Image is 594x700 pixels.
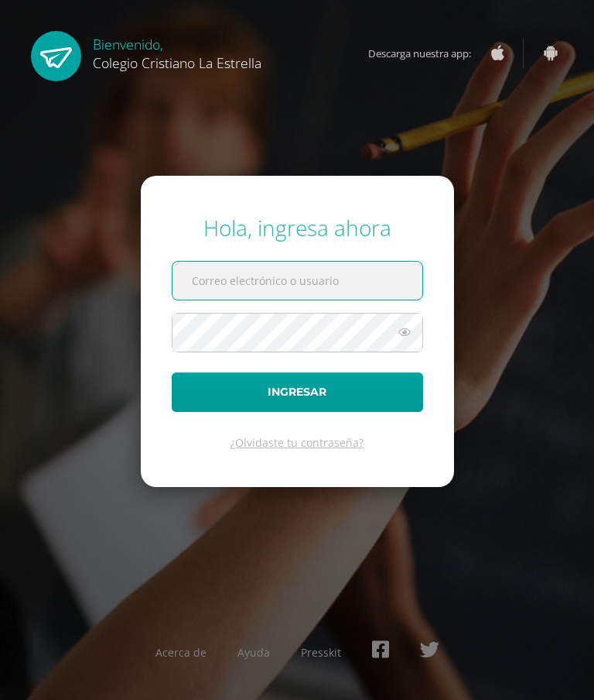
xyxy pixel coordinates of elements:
a: Ayuda [237,645,270,660]
a: Presskit [301,645,341,660]
button: Ingresar [172,372,423,412]
div: Hola, ingresa ahora [172,213,423,242]
input: Correo electrónico o usuario [172,262,422,300]
a: Acerca de [155,645,207,660]
a: ¿Olvidaste tu contraseña? [230,435,364,450]
div: Bienvenido, [93,31,261,72]
span: Descarga nuestra app: [368,39,486,68]
span: Colegio Cristiano La Estrella [93,53,261,72]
